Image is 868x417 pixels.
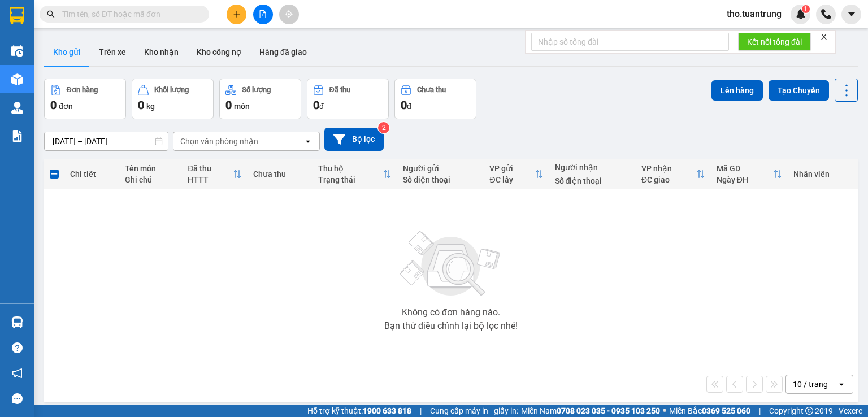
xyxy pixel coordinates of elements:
[717,164,773,173] div: Mã GD
[805,407,813,415] span: copyright
[250,38,316,66] button: Hàng đã giao
[50,98,57,112] span: 0
[259,10,267,18] span: file-add
[11,45,23,57] img: warehouse-icon
[804,5,808,13] span: 1
[319,102,324,111] span: đ
[484,159,549,189] th: Toggle SortBy
[45,132,168,150] input: Select a date range.
[188,164,232,173] div: Đã thu
[796,9,806,19] img: icon-new-feature
[318,175,383,184] div: Trạng thái
[793,170,852,179] div: Nhân viên
[234,102,250,111] span: món
[125,175,176,184] div: Ghi chú
[847,9,857,19] span: caret-down
[717,175,773,184] div: Ngày ĐH
[747,36,802,48] span: Kết nối tổng đài
[242,86,271,94] div: Số lượng
[769,80,829,101] button: Tạo Chuyến
[702,406,750,415] strong: 0369 525 060
[146,102,155,111] span: kg
[820,33,828,41] span: close
[489,164,534,173] div: VP gửi
[90,38,135,66] button: Trên xe
[324,128,384,151] button: Bộ lọc
[182,159,247,189] th: Toggle SortBy
[555,163,630,172] div: Người nhận
[307,79,389,119] button: Đã thu0đ
[401,98,407,112] span: 0
[253,5,273,24] button: file-add
[59,102,73,111] span: đơn
[402,308,500,317] div: Không có đơn hàng nào.
[711,80,763,101] button: Lên hàng
[188,175,232,184] div: HTTT
[489,175,534,184] div: ĐC lấy
[663,409,666,413] span: ⚪️
[531,33,729,51] input: Nhập số tổng đài
[227,5,246,24] button: plus
[219,79,301,119] button: Số lượng0món
[557,406,660,415] strong: 0708 023 035 - 0935 103 250
[279,5,299,24] button: aim
[636,159,711,189] th: Toggle SortBy
[135,38,188,66] button: Kho nhận
[285,10,293,18] span: aim
[62,8,196,20] input: Tìm tên, số ĐT hoặc mã đơn
[407,102,411,111] span: đ
[10,7,24,24] img: logo-vxr
[641,164,696,173] div: VP nhận
[555,176,630,185] div: Số điện thoại
[329,86,350,94] div: Đã thu
[841,5,861,24] button: caret-down
[318,164,383,173] div: Thu hộ
[11,316,23,328] img: warehouse-icon
[313,98,319,112] span: 0
[417,86,446,94] div: Chưa thu
[821,9,831,19] img: phone-icon
[225,98,232,112] span: 0
[641,175,696,184] div: ĐC giao
[154,86,189,94] div: Khối lượng
[759,405,761,417] span: |
[180,136,258,147] div: Chọn văn phòng nhận
[11,73,23,85] img: warehouse-icon
[47,10,55,18] span: search
[802,5,810,13] sup: 1
[44,38,90,66] button: Kho gửi
[378,122,389,133] sup: 2
[403,175,478,184] div: Số điện thoại
[307,405,411,417] span: Hỗ trợ kỹ thuật:
[669,405,750,417] span: Miền Bắc
[12,342,23,353] span: question-circle
[793,379,828,390] div: 10 / trang
[394,79,476,119] button: Chưa thu0đ
[70,170,114,179] div: Chi tiết
[188,38,250,66] button: Kho công nợ
[711,159,788,189] th: Toggle SortBy
[738,33,811,51] button: Kết nối tổng đài
[138,98,144,112] span: 0
[11,130,23,142] img: solution-icon
[132,79,214,119] button: Khối lượng0kg
[718,7,791,21] span: tho.tuantrung
[44,79,126,119] button: Đơn hàng0đơn
[521,405,660,417] span: Miền Nam
[384,322,518,331] div: Bạn thử điều chỉnh lại bộ lọc nhé!
[11,102,23,114] img: warehouse-icon
[837,380,846,389] svg: open
[430,405,518,417] span: Cung cấp máy in - giấy in:
[125,164,176,173] div: Tên món
[67,86,98,94] div: Đơn hàng
[303,137,313,146] svg: open
[253,170,307,179] div: Chưa thu
[403,164,478,173] div: Người gửi
[313,159,398,189] th: Toggle SortBy
[233,10,241,18] span: plus
[420,405,422,417] span: |
[12,368,23,379] span: notification
[12,393,23,404] span: message
[394,224,507,303] img: svg+xml;base64,PHN2ZyBjbGFzcz0ibGlzdC1wbHVnX19zdmciIHhtbG5zPSJodHRwOi8vd3d3LnczLm9yZy8yMDAwL3N2Zy...
[363,406,411,415] strong: 1900 633 818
